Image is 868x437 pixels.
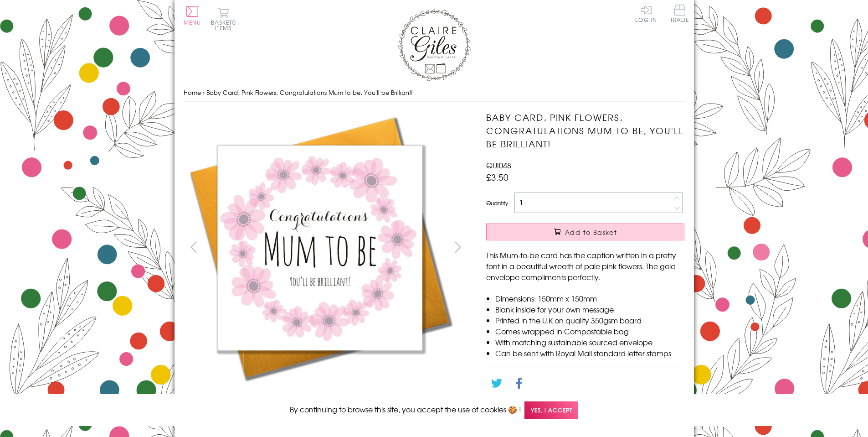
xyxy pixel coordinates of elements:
img: Claire Giles Greetings Cards [398,9,471,81]
li: Can be sent with Royal Mail standard letter stamps [495,348,684,359]
li: With matching sustainable sourced envelope [495,337,684,348]
a: Trade [670,5,689,24]
label: Quantity [486,199,508,207]
li: Dimensions: 150mm x 150mm [495,293,684,304]
span: £3.50 [486,171,508,183]
button: next [447,237,468,257]
span: Yes, I accept [524,401,578,419]
button: Add to Basket [486,224,684,240]
span: Add to Basket [565,228,617,237]
button: Basket0 items [211,7,236,31]
span: 0 items [215,18,236,32]
span: Trade [670,5,689,22]
img: Baby Card, Pink Flowers, Congratulations Mum to be, You'll be Brilliant! [184,111,457,385]
span: QUI048 [486,160,511,171]
nav: breadcrumbs [184,83,685,102]
span: Baby Card, Pink Flowers, Congratulations Mum to be, You'll be Brilliant! [206,88,413,97]
h1: Baby Card, Pink Flowers, Congratulations Mum to be, You'll be Brilliant! [486,111,684,150]
a: Log In [635,5,657,22]
a: Home [184,88,201,97]
button: prev [184,237,204,257]
li: Comes wrapped in Compostable bag [495,326,684,337]
li: Printed in the U.K on quality 350gsm board [495,315,684,326]
span: › [203,88,205,97]
li: Blank inside for your own message [495,304,684,315]
p: This Mum-to-be card has the caption written in a pretty font in a beautiful wreath of pale pink f... [486,250,684,282]
button: Menu [184,6,201,25]
span: Menu [184,18,201,26]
